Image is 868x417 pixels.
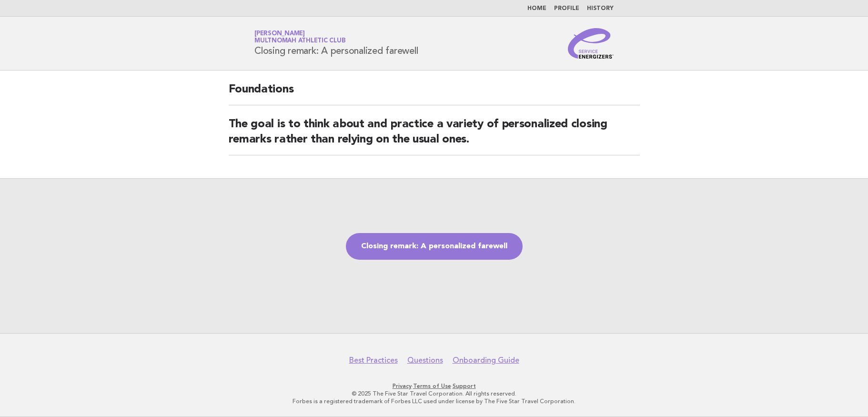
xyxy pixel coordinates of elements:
[587,6,614,11] a: History
[142,390,726,397] p: © 2025 The Five Star Travel Corporation. All rights reserved.
[413,383,451,389] a: Terms of Use
[346,233,523,260] a: Closing remark: A personalized farewell
[568,28,614,59] img: Service Energizers
[254,31,418,56] h1: Closing remark: A personalized farewell
[407,356,443,365] a: Questions
[142,382,726,390] p: · ·
[554,6,579,11] a: Profile
[527,6,546,11] a: Home
[393,383,412,389] a: Privacy
[254,38,345,44] span: Multnomah Athletic Club
[349,356,398,365] a: Best Practices
[453,356,519,365] a: Onboarding Guide
[453,383,476,389] a: Support
[229,117,640,155] h2: The goal is to think about and practice a variety of personalized closing remarks rather than rel...
[142,397,726,405] p: Forbes is a registered trademark of Forbes LLC used under license by The Five Star Travel Corpora...
[254,31,345,44] a: [PERSON_NAME]Multnomah Athletic Club
[229,82,640,105] h2: Foundations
